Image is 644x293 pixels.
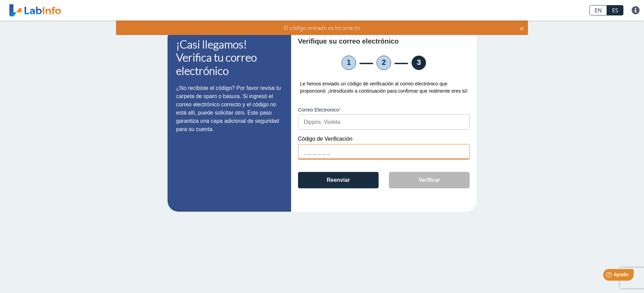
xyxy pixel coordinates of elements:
[377,56,391,70] li: 2
[298,172,379,188] button: Reenviar
[607,5,623,15] a: ES
[298,144,470,160] input: _ _ _ _ _ _
[176,38,283,77] h1: ¡Casi llegamos! Verifica tu correo electrónico
[342,56,356,70] li: 1
[298,114,470,130] input: Dippini, Violeta
[298,80,470,95] div: Le hemos enviado un código de verificación al correo electrónico que proporcionó. ¡Introdúcelo a ...
[298,37,431,45] h4: Verifique su correo electrónico
[412,56,426,70] li: 3
[176,84,283,133] p: ¿No recibiste el código? Por favor revisa tu carpeta de spam o basura. Si ingresó el correo elect...
[589,5,607,15] a: EN
[298,107,470,113] label: Correo Electronico
[284,24,360,32] span: El código entrado es incorrecto
[583,266,636,285] iframe: Help widget launcher
[389,172,470,188] button: Verificar
[298,136,470,142] label: Código de Verificación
